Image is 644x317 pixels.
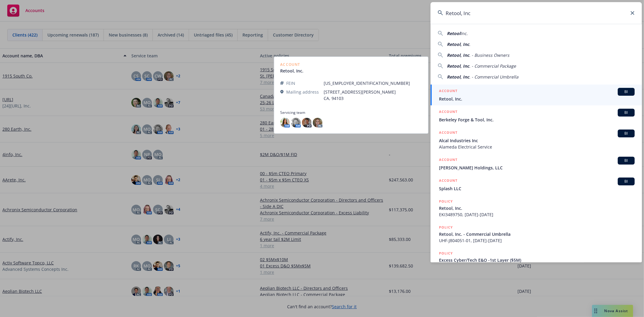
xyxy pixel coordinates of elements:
[431,153,642,174] a: ACCOUNTBI[PERSON_NAME] Holdings, LLC
[620,110,632,115] span: BI
[439,198,453,204] h5: POLICY
[439,205,635,211] span: Retool, Inc.
[447,41,469,47] span: Retool, Inc
[439,109,457,116] h5: ACCOUNT
[431,174,642,195] a: ACCOUNTBISplash LLC
[431,221,642,247] a: POLICYRetool, Inc. - Commercial UmbrellaUHF-J804051-01, [DATE]-[DATE]
[460,30,468,36] span: Inc.
[439,130,457,137] h5: ACCOUNT
[439,137,635,144] span: Alcal Industries Inc
[447,74,469,80] span: Retool, Inc
[469,63,516,69] span: . - Commercial Package
[439,96,635,102] span: Retool, Inc.
[439,144,635,150] span: Alameda Electrical Service
[439,165,635,171] span: [PERSON_NAME] Holdings, LLC
[431,247,642,273] a: POLICYExcess Cyber/Tech E&O -1st Layer ($5M)
[439,231,635,237] span: Retool, Inc. - Commercial Umbrella
[620,179,632,184] span: BI
[447,63,469,69] span: Retool, Inc
[439,257,635,263] span: Excess Cyber/Tech E&O -1st Layer ($5M)
[447,52,469,58] span: Retool, Inc
[469,74,518,80] span: . - Commercial Umbrella
[439,117,635,123] span: Berkeley Forge & Tool, Inc.
[620,89,632,94] span: BI
[431,105,642,126] a: ACCOUNTBIBerkeley Forge & Tool, Inc.
[469,52,509,58] span: . - Business Owners
[439,178,457,185] h5: ACCOUNT
[431,126,642,153] a: ACCOUNTBIAlcal Industries IncAlameda Electrical Service
[469,41,470,47] span: .
[439,237,635,244] span: UHF-J804051-01, [DATE]-[DATE]
[431,85,642,105] a: ACCOUNTBIRetool, Inc.
[620,131,632,136] span: BI
[431,195,642,221] a: POLICYRetool, Inc.EKI3489750, [DATE]-[DATE]
[439,157,457,164] h5: ACCOUNT
[620,158,632,163] span: BI
[431,2,642,24] input: Search...
[439,88,457,95] h5: ACCOUNT
[439,224,453,230] h5: POLICY
[439,211,635,218] span: EKI3489750, [DATE]-[DATE]
[447,30,460,36] span: Retool
[439,250,453,256] h5: POLICY
[439,185,635,192] span: Splash LLC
